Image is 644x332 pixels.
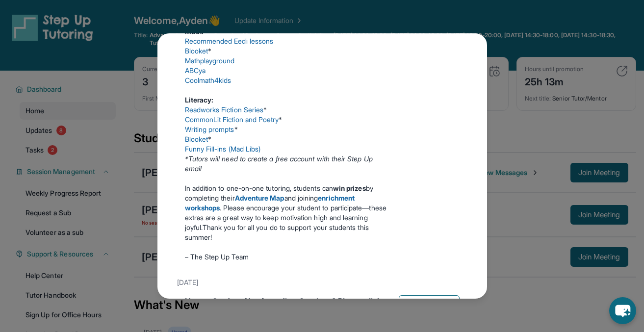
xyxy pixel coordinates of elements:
a: Coolmath4kids [185,76,232,84]
a: Funny Fill-ins (Mad Libs) [185,145,261,153]
div: Have a Student Not Attending Sessions? Please click here! [185,295,391,319]
a: Recommended Eedi lessons [185,37,274,45]
button: chat-button [609,297,636,324]
p: – The Step Up Team [185,252,391,262]
div: [DATE] [177,274,467,291]
a: Blooket [185,135,208,143]
strong: Literacy: [185,96,214,104]
span: Mark as read [403,298,443,307]
a: Adventure Map [235,194,284,202]
strong: win prizes [333,184,366,192]
img: Mark as read [447,299,455,306]
a: Writing prompts [185,125,234,133]
a: Readworks Fiction Series [185,105,264,114]
p: In addition to one-on-one tutoring, students can by completing their and joining . Please encoura... [185,183,391,242]
em: *Tutors will need to create a free account with their Step Up email [185,154,373,173]
a: ABCya [185,66,206,75]
a: Blooket [185,47,208,55]
button: Mark as read [399,295,460,310]
a: CommonLit Fiction and Poetry [185,115,279,124]
a: Mathplayground [185,56,235,65]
